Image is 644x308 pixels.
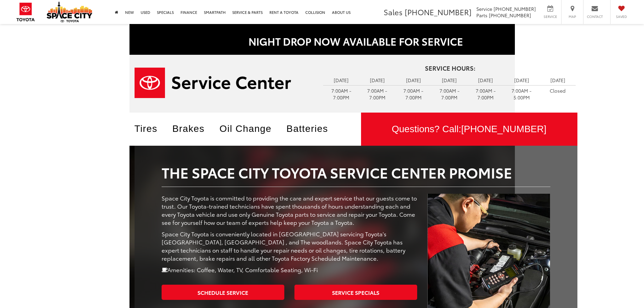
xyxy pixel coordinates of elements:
span: [PHONE_NUMBER] [494,5,536,12]
td: 7:00AM - 7:00PM [323,85,359,102]
img: Space City Toyota [47,1,92,22]
span: Saved [614,14,629,19]
span: Map [565,14,580,19]
td: 7:00AM - 7:00PM [395,85,431,102]
td: [DATE] [323,75,359,85]
td: 7:00AM - 7:00PM [431,85,468,102]
span: [PHONE_NUMBER] [405,6,472,17]
td: 7:00AM - 7:00PM [468,85,504,102]
span: Service [543,14,558,19]
span: Contact [587,14,603,19]
td: [DATE] [431,75,468,85]
p: Amenities: Coffee, Water, TV, Comfortable Seating, Wi-Fi [162,265,418,274]
td: [DATE] [504,75,540,85]
a: Questions? Call:[PHONE_NUMBER] [361,113,577,146]
td: Closed [540,85,576,96]
td: [DATE] [359,75,396,85]
a: Schedule Service [162,285,284,300]
h2: NIGHT DROP NOW AVAILABLE FOR SERVICE [135,35,577,47]
td: 7:00AM - 5:00PM [504,85,540,102]
img: Service Center | Space City Toyota in Humble TX [135,68,291,98]
a: Brakes [172,123,215,134]
span: [PHONE_NUMBER] [461,124,546,134]
a: Oil Change [219,123,282,134]
h2: The Space City Toyota Service Center Promise [162,164,550,180]
h4: Service Hours: [323,65,577,72]
td: 7:00AM - 7:00PM [359,85,396,102]
p: Space City Toyota is conveniently located in [GEOGRAPHIC_DATA] servicing Toyota's [GEOGRAPHIC_DAT... [162,230,418,262]
span: Parts [476,12,487,19]
a: Batteries [286,123,338,134]
a: Tires [135,123,168,134]
span: Sales [384,6,403,17]
p: Space City Toyota is committed to providing the care and expert service that our guests come to t... [162,194,418,226]
a: Service Center | Space City Toyota in Humble TX [135,68,313,98]
div: Questions? Call: [361,113,577,146]
span: [PHONE_NUMBER] [489,12,531,19]
td: [DATE] [395,75,431,85]
span: Service [476,5,492,12]
a: Service Specials [294,285,417,300]
td: [DATE] [540,75,576,85]
td: [DATE] [468,75,504,85]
